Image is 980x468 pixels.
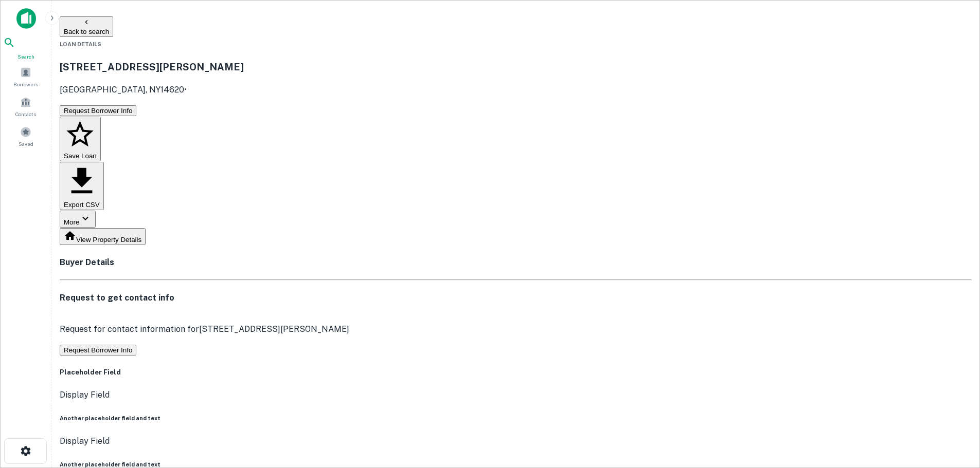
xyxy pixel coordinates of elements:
button: Export CSV [60,162,104,210]
a: Saved [3,122,48,150]
button: View Property Details [60,228,146,245]
span: Search [3,52,48,61]
a: Contacts [3,92,48,120]
p: [STREET_ADDRESS][PERSON_NAME] [199,323,349,335]
p: Display Field [60,389,972,401]
p: Request for contact information for [60,323,199,335]
span: Loan Details [60,41,101,47]
h4: Buyer Details [60,256,972,269]
button: Back to search [60,16,113,37]
p: Display Field [60,435,972,447]
span: Saved [19,140,33,148]
a: Search [3,36,48,61]
p: [GEOGRAPHIC_DATA], NY14620 • [60,84,244,96]
span: Borrowers [13,80,38,88]
button: Request Borrower Info [60,105,136,116]
button: Request Borrower Info [60,345,136,355]
h3: [STREET_ADDRESS][PERSON_NAME] [60,60,244,74]
button: Save Loan [60,117,101,162]
h4: Request to get contact info [60,292,972,304]
button: More [60,211,96,228]
h5: Placeholder Field [60,367,972,378]
a: Borrowers [3,63,48,90]
iframe: Chat Widget [929,386,980,435]
span: Contacts [15,110,36,118]
img: capitalize-icon.png [16,8,36,29]
h6: Another placeholder field and text [60,414,972,422]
